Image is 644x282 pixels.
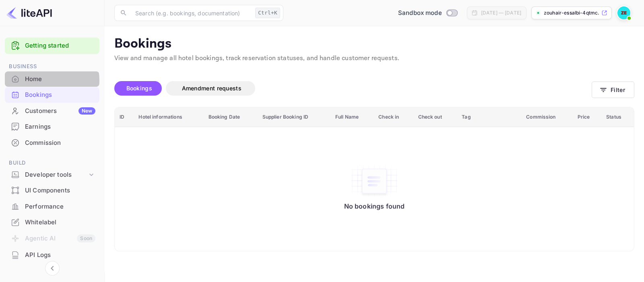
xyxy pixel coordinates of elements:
span: Amendment requests [182,85,242,92]
th: Supplier Booking ID [258,107,330,127]
p: View and manage all hotel bookings, track reservation statuses, and handle customer requests. [114,54,634,63]
div: Developer tools [25,170,87,180]
p: zouhair-essalbi-4qtmc.... [544,9,600,17]
a: Whitelabel [5,215,99,230]
span: Bookings [126,85,152,92]
div: Performance [25,202,95,211]
a: CustomersNew [5,103,99,118]
p: Bookings [114,36,634,52]
th: Status [601,107,634,127]
div: Whitelabel [5,215,99,230]
table: booking table [115,107,634,251]
a: Earnings [5,119,99,134]
span: Build [5,159,99,167]
div: API Logs [25,251,95,260]
div: Bookings [5,87,99,103]
div: Commission [5,135,99,151]
div: Switch to Production mode [395,8,460,18]
a: API Logs [5,247,99,262]
img: Zouhair Essalbi [617,6,630,19]
div: Earnings [5,119,99,135]
span: Sandbox mode [398,8,442,18]
button: Collapse navigation [45,261,60,276]
th: Booking Date [204,107,258,127]
th: Price [573,107,602,127]
input: Search (e.g. bookings, documentation) [130,5,252,21]
div: Customers [25,107,95,116]
div: Home [5,71,99,87]
div: Ctrl+K [255,8,280,18]
div: Commission [25,138,95,148]
button: Filter [592,81,634,98]
p: No bookings found [344,202,405,210]
a: Bookings [5,87,99,102]
th: Commission [521,107,572,127]
img: No bookings found [350,164,398,198]
a: Home [5,71,99,86]
a: Commission [5,135,99,150]
div: CustomersNew [5,103,99,119]
th: Check out [413,107,457,127]
div: UI Components [25,186,95,195]
th: ID [115,107,134,127]
a: Performance [5,199,99,214]
div: New [78,107,95,115]
div: Developer tools [5,168,99,182]
th: Check in [374,107,413,127]
a: UI Components [5,183,99,198]
span: Business [5,62,99,71]
div: [DATE] — [DATE] [481,9,521,17]
span: Security [5,271,99,280]
div: Bookings [25,90,95,100]
div: Earnings [25,122,95,132]
th: Tag [457,107,521,127]
th: Full Name [330,107,374,127]
div: Home [25,75,95,84]
div: Getting started [5,38,99,54]
th: Hotel informations [134,107,203,127]
div: UI Components [5,183,99,198]
div: Performance [5,199,99,215]
a: Getting started [25,41,95,50]
div: Whitelabel [25,218,95,227]
div: API Logs [5,247,99,263]
img: LiteAPI logo [6,6,52,19]
div: account-settings tabs [114,81,592,96]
